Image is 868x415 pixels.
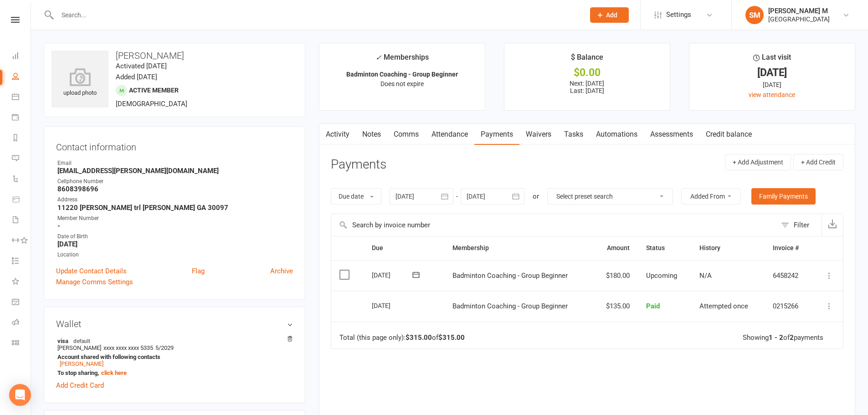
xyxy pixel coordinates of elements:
strong: [EMAIL_ADDRESS][PERSON_NAME][DOMAIN_NAME] [57,167,293,175]
th: Invoice # [765,236,812,260]
span: Active member [129,87,179,94]
a: Family Payments [751,188,816,205]
div: Open Intercom Messenger [9,384,31,406]
a: Tasks [558,124,590,145]
div: $0.00 [513,68,662,77]
strong: 1 - 2 [769,333,783,342]
strong: [DATE] [57,240,293,248]
span: Badminton Coaching - Group Beginner [452,302,568,310]
strong: - [57,222,293,230]
a: Notes [356,124,387,145]
a: Payments [12,108,31,128]
span: Does not expire [380,80,424,87]
strong: 8608398696 [57,185,293,193]
span: Settings [666,5,691,25]
strong: 11220 [PERSON_NAME] trl [PERSON_NAME] GA 30097 [57,204,293,212]
div: [DATE] [698,68,847,77]
strong: Badminton Coaching - Group Beginner [346,71,458,78]
div: SM [745,6,764,24]
input: Search by invoice number [331,214,776,236]
li: [PERSON_NAME] [56,336,293,378]
a: [PERSON_NAME] [60,360,103,367]
span: xxxx xxxx xxxx 5335 [103,344,153,351]
span: Upcoming [646,272,677,280]
span: Paid [646,302,660,310]
div: Memberships [375,51,429,68]
a: Attendance [425,124,474,145]
span: Badminton Coaching - Group Beginner [452,272,568,280]
td: $135.00 [593,291,638,322]
button: Added From [681,188,741,205]
a: click here [101,369,127,376]
div: Showing of payments [743,334,823,342]
a: Comms [387,124,425,145]
div: Date of Birth [57,232,293,241]
th: Due [364,236,445,260]
strong: 2 [790,333,794,342]
i: ✓ [375,53,381,62]
a: Add Credit Card [56,380,104,391]
h3: Contact information [56,138,293,152]
time: Activated [DATE] [116,62,167,70]
h3: Payments [331,158,386,172]
a: Calendar [12,87,31,108]
th: Membership [444,236,592,260]
a: Roll call kiosk mode [12,313,31,333]
span: [DEMOGRAPHIC_DATA] [116,100,187,108]
div: upload photo [51,68,108,98]
a: Update Contact Details [56,266,127,277]
div: $ Balance [571,51,603,68]
a: Credit balance [699,124,758,145]
span: N/A [699,272,712,280]
div: Location [57,251,293,259]
span: default [71,337,93,344]
div: Last visit [753,51,791,68]
div: [GEOGRAPHIC_DATA] [768,15,830,23]
button: Due date [331,188,381,205]
a: People [12,67,31,87]
th: Amount [593,236,638,260]
a: Activity [319,124,356,145]
p: Next: [DATE] Last: [DATE] [513,80,662,94]
a: Payments [474,124,519,145]
div: [DATE] [372,298,414,313]
th: Status [638,236,691,260]
a: Manage Comms Settings [56,277,133,287]
div: Address [57,195,293,204]
a: view attendance [749,91,795,98]
strong: Account shared with following contacts [57,354,288,360]
th: History [691,236,765,260]
strong: To stop sharing, [57,369,288,376]
span: 5/2029 [155,344,174,351]
div: Cellphone Number [57,177,293,186]
div: [DATE] [698,80,847,90]
div: Email [57,159,293,168]
span: Attempted once [699,302,748,310]
div: or [533,191,539,202]
a: Automations [590,124,644,145]
input: Search... [55,9,579,21]
a: What's New [12,272,31,292]
button: Filter [776,214,822,236]
div: [PERSON_NAME] M [768,7,830,15]
a: Waivers [519,124,558,145]
div: Member Number [57,214,293,223]
span: Add [606,11,617,19]
button: Add [590,7,629,23]
a: Assessments [644,124,699,145]
a: Class kiosk mode [12,333,31,354]
h3: [PERSON_NAME] [51,51,298,61]
td: 0215266 [765,291,812,322]
a: Reports [12,128,31,149]
strong: $315.00 [406,333,432,342]
div: Filter [794,220,809,231]
td: 6458242 [765,260,812,291]
a: Product Sales [12,190,31,210]
td: $180.00 [593,260,638,291]
strong: $315.00 [438,333,465,342]
div: Total (this page only): of [339,334,465,342]
a: Dashboard [12,46,31,67]
button: + Add Adjustment [725,154,791,170]
a: General attendance kiosk mode [12,292,31,313]
div: [DATE] [372,268,414,282]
